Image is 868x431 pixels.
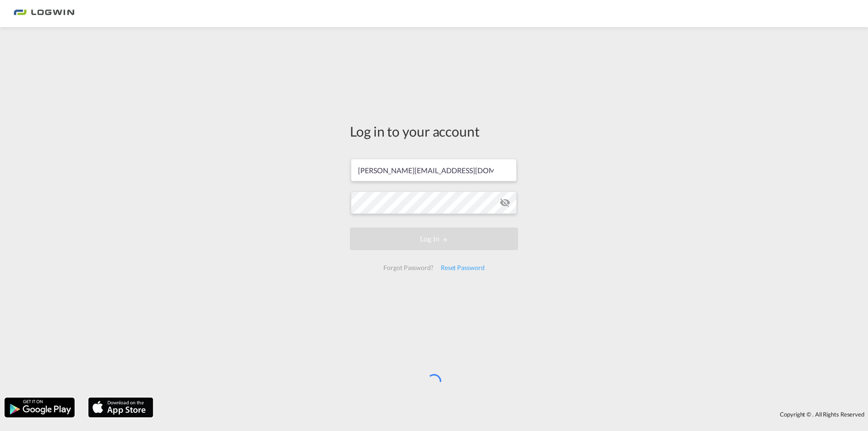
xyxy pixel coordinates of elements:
img: apple.png [87,397,154,418]
button: LOGIN [350,227,518,250]
div: Reset Password [437,260,488,276]
img: bc73a0e0d8c111efacd525e4c8ad7d32.png [14,4,75,24]
div: Forgot Password? [380,260,437,276]
md-icon: icon-eye-off [500,197,510,208]
img: google.png [4,397,75,418]
div: Log in to your account [350,122,518,141]
div: Copyright © . All Rights Reserved [158,407,868,422]
input: Enter email/phone number [351,159,517,181]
